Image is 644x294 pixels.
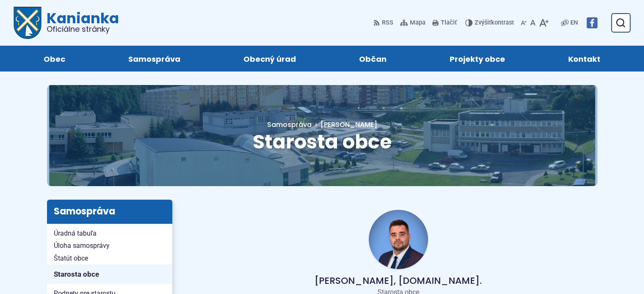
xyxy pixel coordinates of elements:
span: Úloha samosprávy [54,239,166,252]
span: RSS [382,18,393,28]
a: Obecný úrad [220,46,319,71]
a: Projekty obce [427,46,528,71]
button: Zväčšiť veľkosť písma [537,14,550,32]
img: Prejsť na domovskú stránku [14,7,41,39]
a: Štatút obce [47,252,172,265]
span: Oficiálne stránky [47,25,119,33]
span: Kontakt [568,46,600,71]
a: Logo Kanianka, prejsť na domovskú stránku. [14,7,119,39]
a: Starosta obce [47,264,172,284]
span: Štatút obce [54,252,166,265]
span: Mapa [410,18,426,28]
h3: Samospráva [47,200,172,223]
a: Úloha samosprávy [47,239,172,252]
span: EN [570,18,578,28]
span: Samospráva [128,46,180,71]
a: Kontakt [545,46,624,71]
span: Tlačiť [441,19,457,27]
a: Občan [336,46,410,71]
a: Úradná tabuľa [47,227,172,240]
span: Starosta obce [253,128,392,155]
button: Tlačiť [431,14,459,32]
span: Starosta obce [54,268,166,281]
span: Kanianka [41,11,119,33]
span: Obecný úrad [243,46,296,71]
span: Úradná tabuľa [54,227,166,240]
a: EN [569,18,580,28]
a: Samospráva [105,46,203,71]
span: Projekty obce [450,46,505,71]
span: [PERSON_NAME] [321,120,377,129]
span: Obec [44,46,65,71]
img: Prejsť na Facebook stránku [586,17,597,28]
img: Fotka - starosta obce [369,210,428,269]
button: Zmenšiť veľkosť písma [519,14,528,32]
p: [PERSON_NAME], [DOMAIN_NAME]. [213,276,584,286]
a: RSS [373,14,395,32]
a: [PERSON_NAME] [312,120,377,129]
span: Občan [359,46,387,71]
span: Zvýšiť [475,19,491,26]
span: kontrast [475,19,514,27]
a: Samospráva [267,120,312,129]
button: Nastaviť pôvodnú veľkosť písma [528,14,537,32]
button: Zvýšiťkontrast [465,14,516,32]
a: Obec [20,46,88,71]
a: Mapa [398,14,427,32]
